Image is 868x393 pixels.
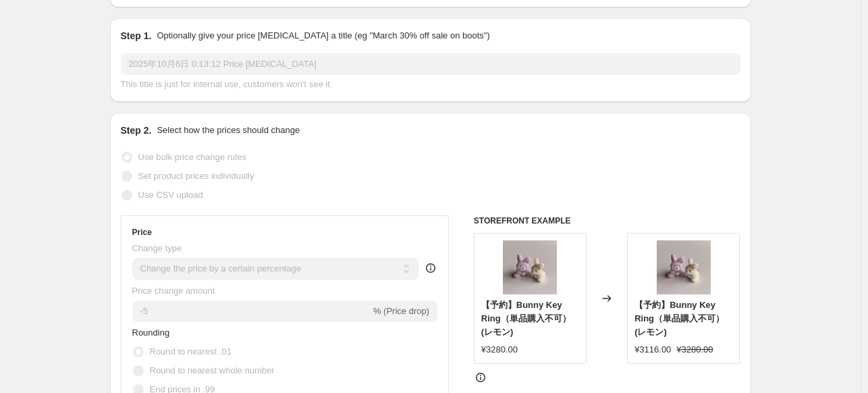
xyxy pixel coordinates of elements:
[634,343,671,357] div: ¥3116.00
[132,227,152,238] h3: Price
[132,286,215,296] span: Price change amount
[150,346,232,357] span: Round to nearest .01
[503,240,557,294] img: ATO-BUNNY-02_80x.jpg
[676,343,713,357] strike: ¥3280.00
[121,53,740,75] input: 30% off holiday sale
[132,327,170,338] span: Rounding
[121,124,152,137] h2: Step 2.
[132,243,182,253] span: Change type
[138,190,203,200] span: Use CSV upload
[138,171,254,181] span: Set product prices individually
[481,300,571,337] span: 【予約】Bunny Key Ring（単品購入不可） (レモン)
[150,365,275,375] span: Round to nearest whole number
[474,215,740,226] h6: STOREFRONT EXAMPLE
[121,29,152,43] h2: Step 1.
[373,306,429,316] span: % (Price drop)
[138,152,246,162] span: Use bulk price change rules
[157,29,489,43] p: Optionally give your price [MEDICAL_DATA] a title (eg "March 30% off sale on boots")
[481,343,518,357] div: ¥3280.00
[424,261,437,275] div: help
[157,124,300,137] p: Select how the prices should change
[657,240,711,294] img: ATO-BUNNY-02_80x.jpg
[121,79,330,89] span: This title is just for internal use, customers won't see it
[634,300,724,337] span: 【予約】Bunny Key Ring（単品購入不可） (レモン)
[132,300,371,322] input: -15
